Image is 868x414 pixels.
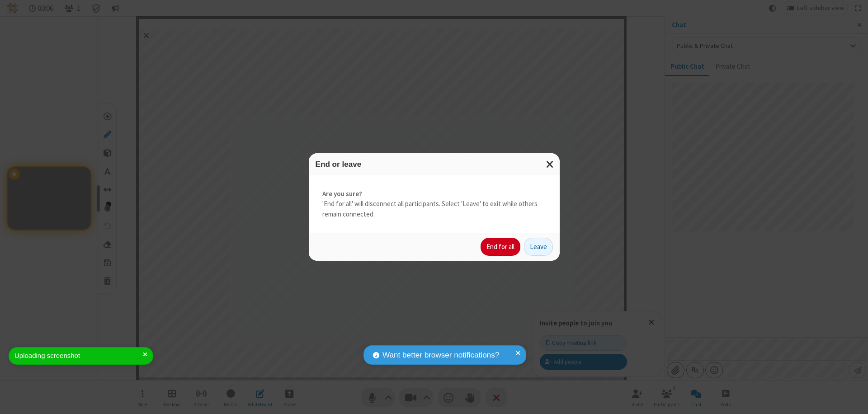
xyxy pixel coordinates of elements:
[316,160,553,169] h3: End or leave
[14,351,143,361] div: Uploading screenshot
[541,153,560,175] button: Close modal
[524,238,553,256] button: Leave
[309,175,560,233] div: 'End for all' will disconnect all participants. Select 'Leave' to exit while others remain connec...
[322,189,546,199] strong: Are you sure?
[382,349,499,361] span: Want better browser notifications?
[481,238,520,256] button: End for all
